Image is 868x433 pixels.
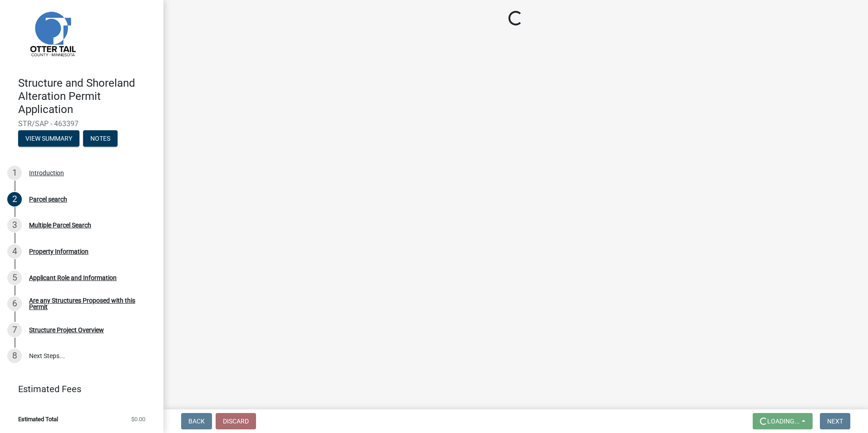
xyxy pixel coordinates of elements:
span: Estimated Total [18,416,58,422]
div: 8 [7,349,22,363]
div: 2 [7,192,22,207]
span: Loading... [767,418,800,425]
div: Are any Structures Proposed with this Permit [29,297,149,310]
div: 3 [7,218,22,232]
div: Parcel search [29,196,67,202]
h4: Structure and Shoreland Alteration Permit Application [18,77,156,116]
button: Next [820,413,850,429]
span: $0.00 [131,416,145,422]
span: Back [188,418,205,425]
div: 7 [7,323,22,337]
wm-modal-confirm: Notes [83,136,118,143]
div: Multiple Parcel Search [29,222,91,228]
button: Discard [216,413,256,429]
div: Property Information [29,248,89,255]
span: Next [827,418,843,425]
a: Estimated Fees [7,380,149,398]
div: 1 [7,166,22,180]
button: Notes [83,130,118,147]
div: Introduction [29,170,64,176]
span: STR/SAP - 463397 [18,119,145,128]
div: 5 [7,271,22,285]
wm-modal-confirm: Summary [18,136,79,143]
button: View Summary [18,130,79,147]
div: Structure Project Overview [29,327,104,333]
div: Applicant Role and Information [29,275,117,281]
button: Back [181,413,212,429]
div: 4 [7,244,22,259]
div: 6 [7,296,22,311]
button: Loading... [753,413,813,429]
